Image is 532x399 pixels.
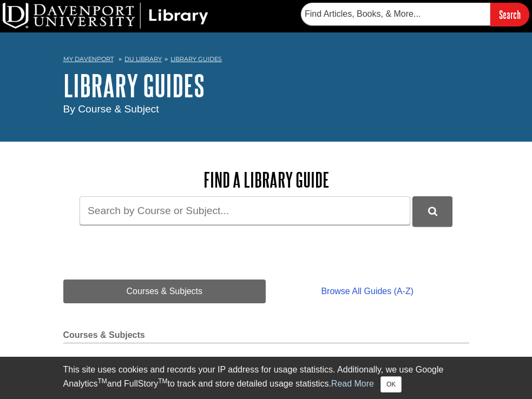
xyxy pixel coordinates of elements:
a: DU Library [124,55,162,63]
input: Search by Course or Subject... [80,196,410,225]
input: Find Articles, Books, & More... [301,3,490,25]
nav: breadcrumb [63,52,469,69]
a: Browse All Guides (A-Z) [266,280,469,303]
a: My Davenport [63,55,114,64]
h2: Find a Library Guide [63,169,469,191]
a: Courses & Subjects [63,280,266,303]
button: Close [380,376,402,393]
sup: TM [98,377,107,385]
div: This site uses cookies and records your IP address for usage statistics. Additionally, we use Goo... [63,363,469,393]
i: Search Library Guides [428,207,437,216]
input: Search [490,3,529,26]
div: By Course & Subject [63,102,469,117]
a: Library Guides [170,55,222,63]
sup: TM [158,377,167,385]
h1: Library Guides [63,69,469,102]
a: Read More [331,379,374,388]
img: DU Library [3,3,208,29]
h2: Courses & Subjects [63,330,469,343]
form: Searches DU Library's articles, books, and more [301,3,529,26]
